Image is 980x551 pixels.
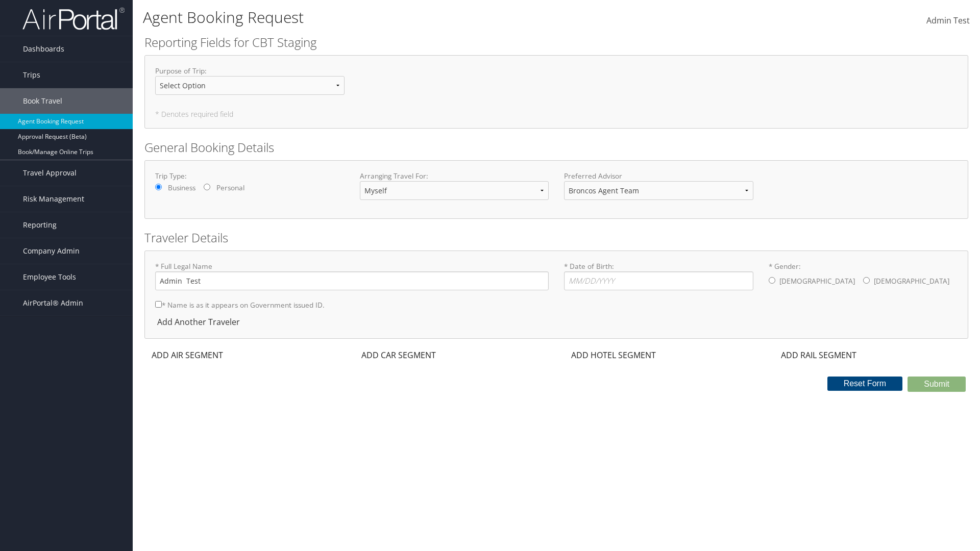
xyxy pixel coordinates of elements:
[926,5,970,37] a: Admin Test
[774,349,862,361] div: ADD RAIL SEGMENT
[926,15,970,26] span: Admin Test
[144,229,968,246] h2: Traveler Details
[23,264,76,290] span: Employee Tools
[23,212,57,238] span: Reporting
[155,261,549,290] label: * Full Legal Name
[360,171,549,181] label: Arranging Travel For:
[155,171,345,181] label: Trip Type:
[155,76,345,95] select: Purpose of Trip:
[863,277,870,284] input: * Gender:[DEMOGRAPHIC_DATA][DEMOGRAPHIC_DATA]
[155,316,245,328] div: Add Another Traveler
[23,36,64,62] span: Dashboards
[23,186,84,212] span: Risk Management
[23,88,62,114] span: Book Travel
[908,377,966,392] button: Submit
[143,7,694,28] h1: Agent Booking Request
[354,349,441,361] div: ADD CAR SEGMENT
[23,238,80,264] span: Company Admin
[874,271,949,291] label: [DEMOGRAPHIC_DATA]
[144,349,228,361] div: ADD AIR SEGMENT
[155,301,162,308] input: * Name is as it appears on Government issued ID.
[22,7,125,31] img: airportal-logo.png
[155,66,345,103] label: Purpose of Trip :
[564,171,753,181] label: Preferred Advisor
[769,261,958,292] label: * Gender:
[144,34,968,51] h2: Reporting Fields for CBT Staging
[779,271,855,291] label: [DEMOGRAPHIC_DATA]
[155,295,325,314] label: * Name is as it appears on Government issued ID.
[23,290,83,316] span: AirPortal® Admin
[769,277,775,284] input: * Gender:[DEMOGRAPHIC_DATA][DEMOGRAPHIC_DATA]
[155,111,958,118] h5: * Denotes required field
[23,160,77,186] span: Travel Approval
[564,349,661,361] div: ADD HOTEL SEGMENT
[168,183,195,193] label: Business
[827,377,903,391] button: Reset Form
[216,183,244,193] label: Personal
[144,139,968,156] h2: General Booking Details
[155,271,549,290] input: * Full Legal Name
[564,271,753,290] input: * Date of Birth:
[23,62,40,88] span: Trips
[564,261,753,290] label: * Date of Birth:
